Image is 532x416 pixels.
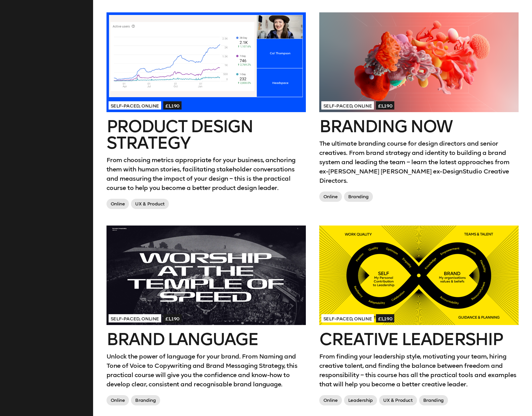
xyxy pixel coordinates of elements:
span: Self-paced, Online [109,314,161,322]
span: Self-paced, Online [109,101,161,110]
h2: Branding Now [319,118,519,135]
span: Online [107,199,129,209]
a: Self-paced, Online£1,190Creative LeadershipFrom finding your leadership style, motivating your te... [319,226,519,408]
h2: Brand Language [107,331,306,348]
span: Online [107,395,129,405]
p: The ultimate branding course for design directors and senior creatives. From brand strategy and i... [319,139,519,185]
span: Online [319,395,342,405]
span: Self-paced, Online [321,101,374,110]
span: Branding [344,192,373,202]
span: Branding [419,395,448,405]
span: £1,190 [163,314,182,322]
p: From finding your leadership style, motivating your team, hiring creative talent, and finding the... [319,352,519,389]
a: Self-paced, Online£1,190Product Design StrategyFrom choosing metrics appropriate for your busines... [107,12,306,211]
p: Unlock the power of language for your brand. From Naming and Tone of Voice to Copywriting and Bra... [107,352,306,389]
p: From choosing metrics appropriate for your business, anchoring them with human stories, facilitat... [107,155,306,193]
a: Self-paced, Online£1,190Branding NowThe ultimate branding course for design directors and senior ... [319,12,519,204]
span: £1,190 [376,314,394,322]
span: Self-paced, Online [321,314,374,322]
h2: Product Design Strategy [107,118,306,151]
span: £1,190 [163,101,182,110]
span: UX & Product [131,199,169,209]
span: UX & Product [379,395,417,405]
h2: Creative Leadership [319,331,519,348]
span: Branding [131,395,160,405]
span: Leadership [344,395,377,405]
span: Online [319,192,342,202]
span: £1,190 [376,101,394,110]
a: Self-paced, Online£1,190Brand LanguageUnlock the power of language for your brand. From Naming an... [107,226,306,408]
